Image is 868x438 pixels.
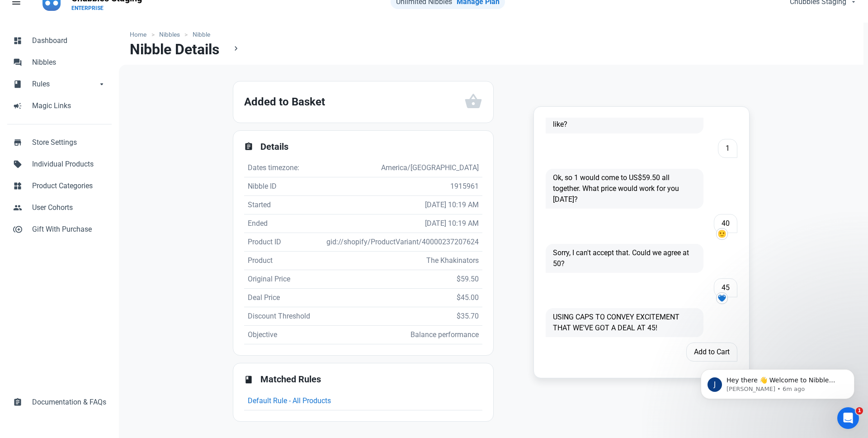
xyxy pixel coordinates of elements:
[7,391,112,413] a: assignmentDocumentation & FAQs
[316,196,482,214] td: [DATE] 10:19 AM
[97,79,106,88] span: arrow_drop_down
[13,202,22,211] span: people
[7,197,112,219] a: peopleUser Cohorts
[464,92,482,110] span: shopping_basket
[7,52,112,73] a: forumNibbles
[32,202,106,213] span: User Cohorts
[244,214,316,233] td: Ended
[7,175,112,197] a: widgetsProduct Categories
[13,57,22,66] span: forum
[837,407,859,429] iframe: Intercom live chat
[718,139,737,158] span: 1
[316,159,482,177] td: America/[GEOGRAPHIC_DATA]
[155,30,185,39] a: Nibbles
[225,41,247,57] a: chevron_right
[244,196,316,214] td: Started
[13,224,22,233] span: control_point_duplicate
[546,244,703,273] span: Sorry, I can't accept that. Could we agree at 50?
[32,137,106,148] span: Store Settings
[244,270,316,289] td: Original Price
[13,100,22,109] span: campaign
[546,169,703,209] span: Ok, so 1 would come to US$59.50 all together. What price would work for you [DATE]?
[32,57,106,68] span: Nibbles
[32,100,106,111] span: Magic Links
[316,177,482,196] td: 1915961
[32,79,97,90] span: Rules
[32,35,106,46] span: Dashboard
[248,396,331,405] a: Default Rule - All Products
[686,343,737,362] span: Add to Cart
[244,375,253,384] span: book
[32,181,106,191] span: Product Categories
[316,214,482,233] td: [DATE] 10:19 AM
[316,270,482,289] td: $59.50
[426,256,479,265] span: The Khakinators
[13,35,22,44] span: dashboard
[244,159,316,177] td: Dates timezone:
[244,252,316,270] td: Product
[13,79,22,88] span: book
[714,214,737,233] span: 40
[244,233,316,252] td: Product ID
[130,41,219,57] h1: Nibble Details
[71,5,142,12] p: ENTERPRISE
[130,30,151,39] a: Home
[32,397,106,408] span: Documentation & FAQs
[7,219,112,240] a: control_point_duplicateGift With Purchase
[244,142,253,151] span: assignment
[13,137,22,146] span: store
[13,159,22,168] span: sell
[316,233,482,252] td: gid://shopify/ProductVariant/40000237207624
[7,132,112,153] a: storeStore Settings
[856,407,863,414] span: 1
[7,95,112,117] a: campaignMagic Links
[7,153,112,175] a: sellIndividual Products
[260,374,482,385] h2: Matched Rules
[32,224,106,235] span: Gift With Purchase
[32,159,106,170] span: Individual Products
[316,326,482,344] td: Balance performance
[7,73,112,95] a: bookRulesarrow_drop_down
[7,30,112,52] a: dashboardDashboard
[457,312,479,320] span: $35.70
[457,293,479,302] span: $45.00
[244,177,316,196] td: Nibble ID
[13,397,22,406] span: assignment
[244,289,316,307] td: Deal Price
[687,350,868,414] iframe: Intercom notifications message
[231,44,241,53] span: chevron_right
[244,307,316,326] td: Discount Threshold
[13,181,22,190] span: widgets
[546,308,703,337] span: USING CAPS TO CONVEY EXCITEMENT THAT WE'VE GOT A DEAL AT 45!
[714,278,737,297] span: 45
[244,326,316,344] td: Objective
[244,93,464,111] h2: Added to Basket
[260,142,482,152] h2: Details
[119,23,863,41] nav: breadcrumbs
